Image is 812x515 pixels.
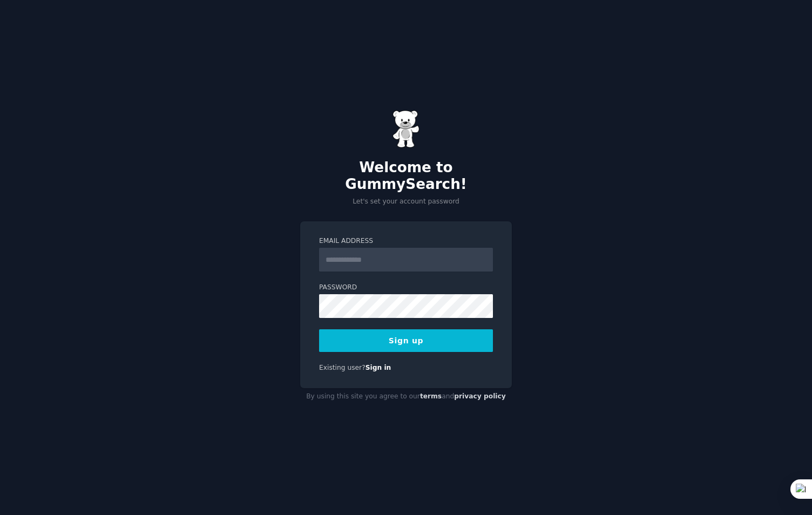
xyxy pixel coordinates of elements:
[393,110,419,148] img: Gummy Bear
[420,392,442,400] a: terms
[366,364,391,371] a: Sign in
[319,329,493,352] button: Sign up
[300,159,512,193] h2: Welcome to GummySearch!
[300,388,512,405] div: By using this site you agree to our and
[300,197,512,207] p: Let's set your account password
[319,236,493,246] label: Email Address
[319,364,366,371] span: Existing user?
[454,392,506,400] a: privacy policy
[319,283,493,293] label: Password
